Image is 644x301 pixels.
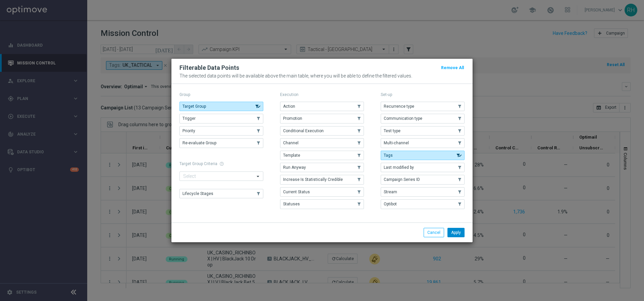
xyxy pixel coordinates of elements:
[280,163,364,172] button: Run Anyway
[179,102,263,111] button: Target Group
[283,165,306,170] span: Run Anyway
[280,138,364,148] button: Channel
[384,129,400,133] span: Test type
[182,141,216,145] span: Re-evaluate Group
[283,202,300,206] span: Statuses
[280,102,364,111] button: Action
[179,114,263,123] button: Trigger
[384,165,414,170] span: Last modified by
[182,116,196,121] span: Trigger
[381,114,465,123] button: Communication type
[280,175,364,184] button: Increase Is Statistically Credible
[440,64,465,71] button: Remove All
[283,153,300,158] span: Template
[179,73,465,79] p: The selected data points will be available above the main table, where you will be able to define...
[384,177,420,182] span: Campaign Series ID
[179,92,263,97] p: Group
[381,102,465,111] button: Recurrence type
[280,126,364,136] button: Conditional Execution
[381,138,465,148] button: Multi-channel
[384,190,397,194] span: Stream
[381,187,465,197] button: Stream
[384,153,393,158] span: Tags
[179,64,239,72] h2: Filterable Data Points
[381,151,465,160] button: Tags
[283,190,310,194] span: Current Status
[283,141,299,145] span: Channel
[182,104,206,109] span: Target Group
[280,151,364,160] button: Template
[182,191,213,196] span: Lifecycle Stages
[179,138,263,148] button: Re-evaluate Group
[179,161,263,166] h1: Target Group Criteria
[424,228,444,237] button: Cancel
[283,177,343,182] span: Increase Is Statistically Credible
[381,199,465,209] button: Optibot
[179,126,263,136] button: Priority
[381,175,465,184] button: Campaign Series ID
[381,163,465,172] button: Last modified by
[381,92,465,97] p: Set-up
[283,104,295,109] span: Action
[384,202,397,206] span: Optibot
[447,228,465,237] button: Apply
[283,116,302,121] span: Promotion
[280,199,364,209] button: Statuses
[384,104,414,109] span: Recurrence type
[179,189,263,198] button: Lifecycle Stages
[283,129,324,133] span: Conditional Execution
[182,129,195,133] span: Priority
[219,161,224,166] span: help_outline
[384,141,409,145] span: Multi-channel
[384,116,422,121] span: Communication type
[280,92,364,97] p: Execution
[381,126,465,136] button: Test type
[280,187,364,197] button: Current Status
[280,114,364,123] button: Promotion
